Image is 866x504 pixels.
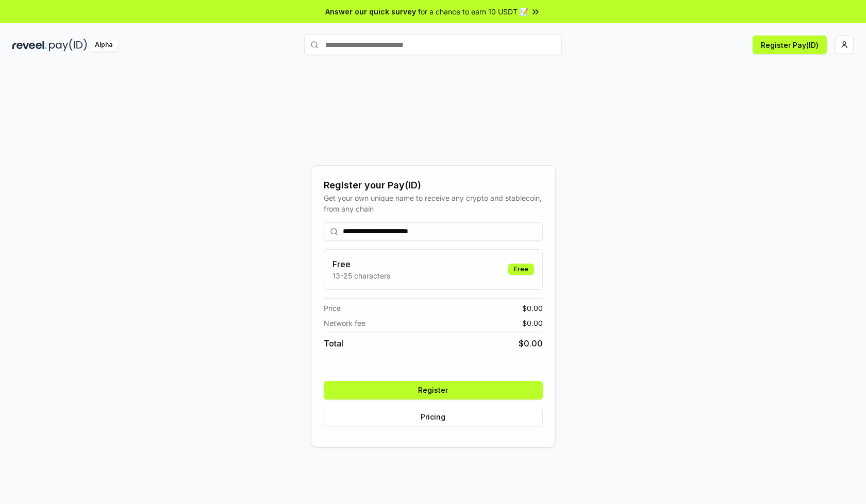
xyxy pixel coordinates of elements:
button: Pricing [324,408,543,426]
button: Register Pay(ID) [753,36,827,54]
div: Register your Pay(ID) [324,178,543,193]
span: $ 0.00 [522,303,543,314]
span: Answer our quick survey [325,6,416,17]
h3: Free [332,258,390,270]
span: Price [324,303,341,314]
div: Free [508,264,534,275]
span: Network fee [324,318,365,328]
span: for a chance to earn 10 USDT 📝 [418,6,528,17]
button: Register [324,381,543,399]
img: reveel_dark [12,39,47,51]
span: Total [324,337,343,350]
div: Alpha [89,39,118,51]
img: pay_id [49,39,87,51]
div: Get your own unique name to receive any crypto and stablecoin, from any chain [324,193,543,214]
span: $ 0.00 [522,318,543,328]
span: $ 0.00 [519,337,543,350]
p: 13-25 characters [332,270,390,281]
